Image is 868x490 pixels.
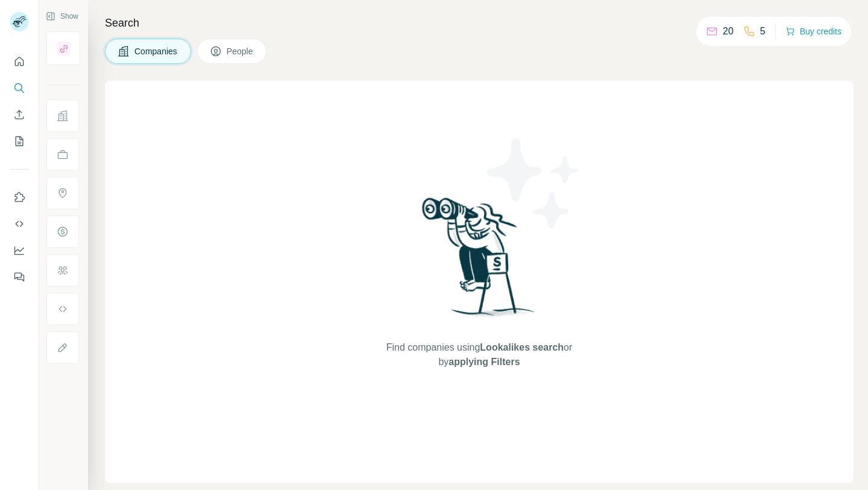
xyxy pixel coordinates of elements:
button: Feedback [10,266,29,288]
span: Companies [134,45,178,57]
span: Find companies using or by [383,340,576,369]
img: Surfe Illustration - Woman searching with binoculars [417,194,542,329]
p: 20 [723,24,734,39]
button: Quick start [10,51,29,72]
button: Use Surfe API [10,213,29,235]
button: Enrich CSV [10,104,29,126]
p: 5 [760,24,766,39]
button: Dashboard [10,240,29,261]
button: Show [37,7,87,25]
button: Search [10,77,29,99]
button: Buy credits [785,23,841,40]
span: applying Filters [448,357,520,367]
button: My lists [10,130,29,152]
span: People [227,45,254,57]
button: Use Surfe on LinkedIn [10,186,29,208]
img: Surfe Illustration - Stars [479,129,588,238]
h4: Search [105,14,854,31]
span: Lookalikes search [480,342,564,352]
